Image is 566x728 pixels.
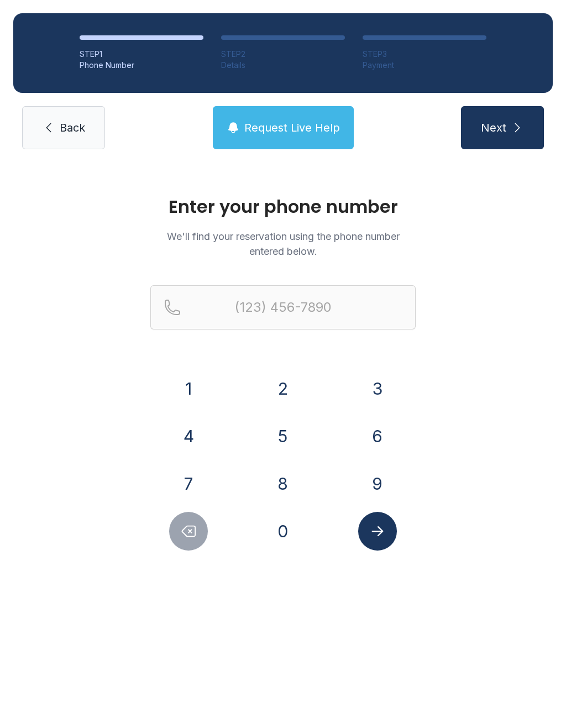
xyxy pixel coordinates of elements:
[169,369,208,408] button: 1
[264,369,302,408] button: 2
[264,464,302,503] button: 8
[358,512,397,551] button: Submit lookup form
[264,417,302,455] button: 5
[150,198,416,216] h1: Enter your phone number
[244,120,340,135] span: Request Live Help
[150,285,416,329] input: Reservation phone number
[358,369,397,408] button: 3
[358,464,397,503] button: 9
[150,229,416,259] p: We'll find your reservation using the phone number entered below.
[481,120,506,135] span: Next
[169,464,208,503] button: 7
[80,60,203,71] div: Phone Number
[363,49,486,60] div: STEP 3
[358,417,397,455] button: 6
[264,512,302,551] button: 0
[80,49,203,60] div: STEP 1
[221,49,345,60] div: STEP 2
[221,60,345,71] div: Details
[169,417,208,455] button: 4
[60,120,85,135] span: Back
[363,60,486,71] div: Payment
[169,512,208,551] button: Delete number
